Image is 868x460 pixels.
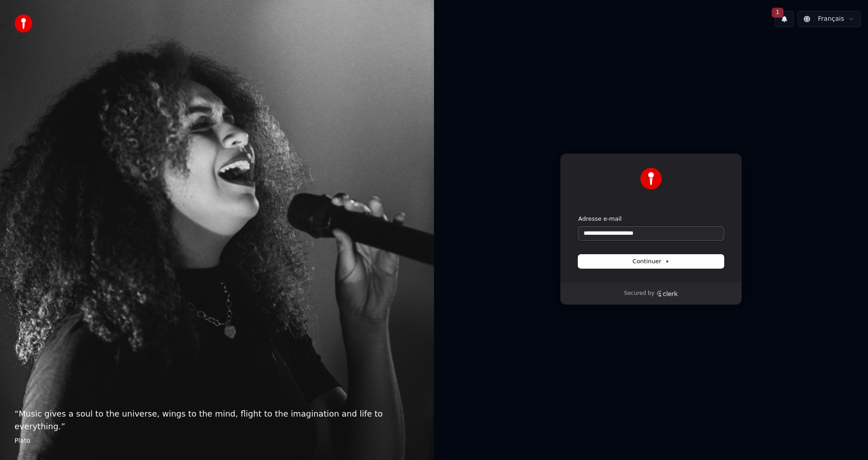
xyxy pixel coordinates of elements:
p: “ Music gives a soul to the universe, wings to the mind, flight to the imagination and life to ev... [14,408,420,433]
span: Continuer [632,257,670,266]
label: Adresse e-mail [578,215,622,223]
img: Youka [640,168,662,190]
a: Clerk logo [656,290,678,297]
p: Secured by [624,290,654,297]
footer: Plato [14,436,420,446]
button: 1 [775,11,794,27]
span: 1 [772,8,783,18]
button: Continuer [578,255,724,268]
img: youka [14,14,33,33]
